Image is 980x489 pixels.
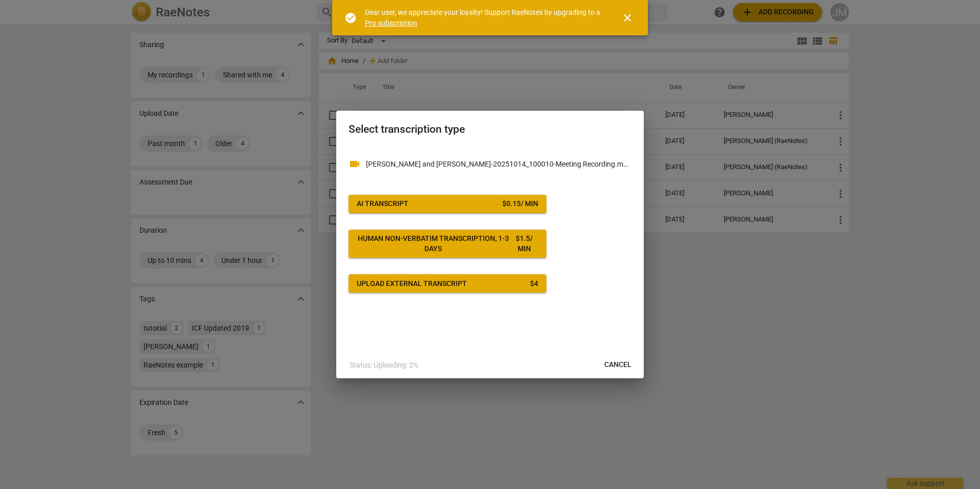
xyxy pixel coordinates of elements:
span: Cancel [604,360,631,370]
div: Human non-verbatim transcription, 1-3 days [357,234,510,254]
div: $ 0.15 / min [502,199,538,209]
div: $ 4 [530,279,538,289]
p: Jen and Laura-20251014_100010-Meeting Recording.mp4(video) [366,159,631,170]
button: Close [615,6,640,30]
h2: Select transcription type [349,123,631,136]
button: Upload external transcript$4 [349,274,546,293]
span: videocam [349,158,361,170]
div: AI Transcript [357,199,409,209]
button: AI Transcript$0.15/ min [349,195,546,213]
span: close [621,12,634,24]
button: Human non-verbatim transcription, 1-3 days$1.5/ min [349,230,546,258]
div: Dear user, we appreciate your loyalty! Support RaeNotes by upgrading to a [365,7,603,28]
span: check_circle [344,12,357,24]
p: Status: Uploading: 2% [350,360,418,371]
button: Cancel [596,356,640,374]
div: Upload external transcript [357,279,467,289]
div: $ 1.5 / min [510,234,539,254]
a: Pro subscription [365,19,417,27]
